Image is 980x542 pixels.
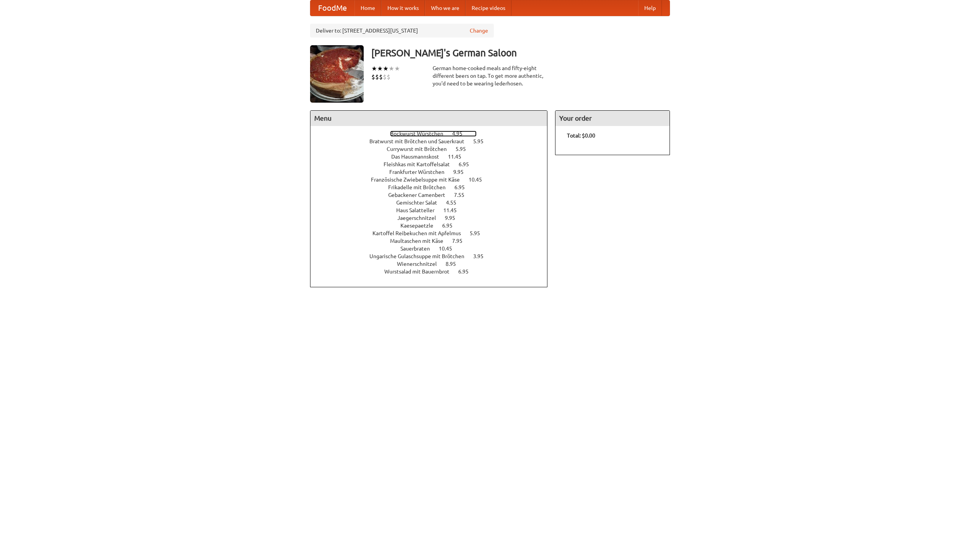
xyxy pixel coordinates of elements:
[396,200,445,206] span: Gemischter Salat
[384,161,483,167] a: Fleishkas mit Kartoffelsalat 6.95
[397,261,444,267] span: Wienerschnitzel
[390,238,451,244] span: Maultaschen mit Käse
[397,215,444,221] span: Jaegerschnitzel
[443,207,464,213] span: 11.45
[372,230,469,236] span: Kartoffel Reibekuchen mit Apfelmus
[446,200,464,206] span: 4.55
[442,223,460,229] span: 6.95
[387,146,480,152] a: Currywurst mit Brötchen 5.95
[391,154,475,160] a: Das Hausmannskost 11.45
[638,0,662,16] a: Help
[390,131,477,137] a: Bockwurst Würstchen 4.95
[459,161,477,167] span: 6.95
[445,215,463,221] span: 9.95
[400,223,467,229] a: Kaesepaetzle 6.95
[310,24,494,38] div: Deliver to: [STREET_ADDRESS][US_STATE]
[396,207,442,213] span: Haus Salatteller
[456,146,474,152] span: 5.95
[383,64,389,73] li: ★
[390,238,477,244] a: Maultaschen mit Käse 7.95
[384,161,457,167] span: Fleishkas mit Kartoffelsalat
[369,253,498,259] a: Ungarische Gulaschsuppe mit Brötchen 3.95
[371,177,467,183] span: Französische Zwiebelsuppe mit Käse
[371,73,375,81] li: $
[371,64,377,73] li: ★
[454,184,472,190] span: 6.95
[470,230,488,236] span: 5.95
[379,73,383,81] li: $
[567,133,595,139] b: Total: $0.00
[375,73,379,81] li: $
[448,154,469,160] span: 11.45
[377,64,383,73] li: ★
[369,138,472,144] span: Bratwurst mit Brötchen und Sauerkraut
[389,64,394,73] li: ★
[369,253,472,259] span: Ungarische Gulaschsuppe mit Brötchen
[354,0,381,16] a: Home
[371,45,670,61] h3: [PERSON_NAME]'s German Saloon
[384,269,483,275] a: Wurstsalad mit Bauernbrot 6.95
[555,111,670,126] h4: Your order
[453,169,471,175] span: 9.95
[454,192,472,198] span: 7.55
[400,246,438,252] span: Sauerbraten
[388,192,479,198] a: Gebackener Camenbert 7.55
[458,269,476,275] span: 6.95
[383,73,387,81] li: $
[397,215,469,221] a: Jaegerschnitzel 9.95
[388,184,453,190] span: Frikadelle mit Brötchen
[473,253,491,259] span: 3.95
[425,0,465,16] a: Who we are
[397,261,470,267] a: Wienerschnitzel 8.95
[433,64,547,87] div: German home-cooked meals and fifty-eight different beers on tap. To get more authentic, you'd nee...
[439,246,460,252] span: 10.45
[310,45,364,103] img: angular.jpg
[469,177,490,183] span: 10.45
[384,269,457,275] span: Wurstsalad mit Bauernbrot
[400,223,441,229] span: Kaesepaetzle
[452,131,470,137] span: 4.95
[372,230,494,236] a: Kartoffel Reibekuchen mit Apfelmus 5.95
[389,169,478,175] a: Frankfurter Würstchen 9.95
[369,138,498,144] a: Bratwurst mit Brötchen und Sauerkraut 5.95
[310,0,354,16] a: FoodMe
[473,138,491,144] span: 5.95
[465,0,511,16] a: Recipe videos
[387,73,390,81] li: $
[389,169,452,175] span: Frankfurter Würstchen
[310,111,547,126] h4: Menu
[452,238,470,244] span: 7.95
[470,27,488,34] a: Change
[394,64,400,73] li: ★
[388,192,453,198] span: Gebackener Camenbert
[446,261,464,267] span: 8.95
[396,200,470,206] a: Gemischter Salat 4.55
[396,207,471,213] a: Haus Salatteller 11.45
[387,146,454,152] span: Currywurst mit Brötchen
[388,184,479,190] a: Frikadelle mit Brötchen 6.95
[391,154,447,160] span: Das Hausmannskost
[381,0,425,16] a: How it works
[390,131,451,137] span: Bockwurst Würstchen
[400,246,466,252] a: Sauerbraten 10.45
[371,177,496,183] a: Französische Zwiebelsuppe mit Käse 10.45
